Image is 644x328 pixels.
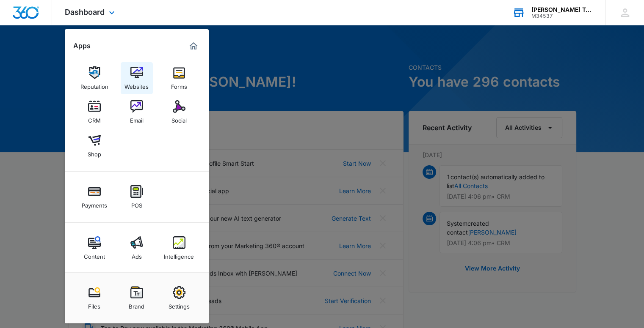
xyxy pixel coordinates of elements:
div: Files [88,299,100,310]
div: Reputation [80,79,108,90]
a: CRM [78,96,111,128]
div: Brand [129,299,144,310]
a: Intelligence [163,232,195,264]
h2: Apps [73,42,91,50]
a: Settings [163,282,195,314]
a: Reputation [78,62,111,94]
div: CRM [88,113,101,124]
div: Payments [82,198,107,209]
div: Websites [124,79,149,90]
div: Forms [171,79,187,90]
a: Brand [121,282,153,314]
div: Shop [88,147,101,158]
div: POS [131,198,142,209]
a: Forms [163,62,195,94]
a: Ads [121,232,153,264]
span: Dashboard [65,8,105,16]
a: Social [163,96,195,128]
a: Email [121,96,153,128]
div: Email [130,113,144,124]
div: Content [84,249,105,260]
a: Websites [121,62,153,94]
a: Shop [78,130,111,162]
div: Social [171,113,187,124]
a: Files [78,282,111,314]
a: Content [78,232,111,264]
div: Intelligence [164,249,194,260]
div: Settings [169,299,190,310]
a: Marketing 360® Dashboard [187,39,200,53]
a: POS [121,181,153,213]
div: Ads [132,249,142,260]
a: Payments [78,181,111,213]
div: account name [531,6,593,13]
div: account id [531,13,593,19]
